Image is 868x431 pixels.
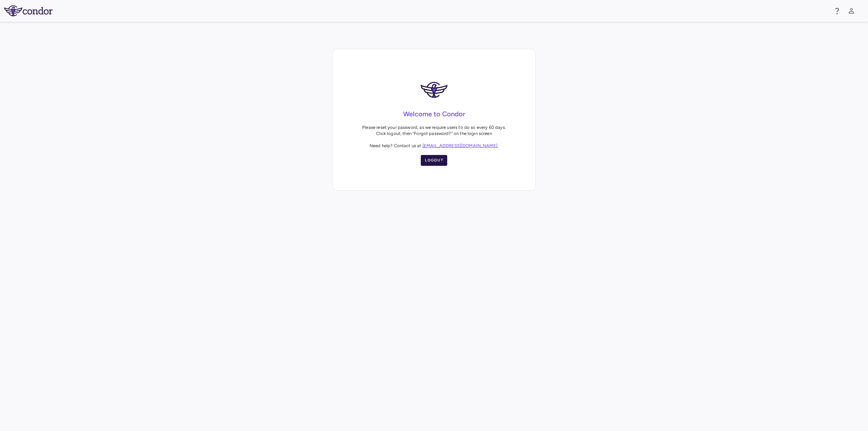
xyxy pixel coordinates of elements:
[420,76,448,103] img: logo-C5cNUOOx.svg
[421,155,447,166] button: Logout
[362,124,506,149] p: Please reset your password, as we require users to do so every 60 days. Click logout, then "Forgo...
[4,5,53,16] img: logo-full-BYUhSk78.svg
[422,143,497,148] a: [EMAIL_ADDRESS][DOMAIN_NAME]
[403,109,465,119] h4: Welcome to Condor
